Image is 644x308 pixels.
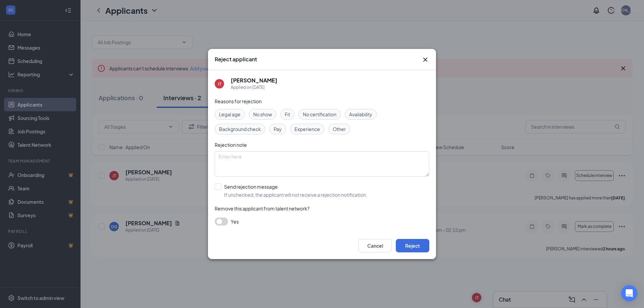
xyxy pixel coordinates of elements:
[621,285,637,301] div: Open Intercom Messenger
[303,111,336,118] span: No certification
[253,111,272,118] span: No show
[396,239,429,252] button: Reject
[421,56,429,64] button: Close
[219,125,261,133] span: Background check
[231,218,239,226] span: Yes
[358,239,392,252] button: Cancel
[285,111,290,118] span: Fit
[333,125,346,133] span: Other
[215,98,262,104] span: Reasons for rejection
[231,77,277,84] h5: [PERSON_NAME]
[215,56,257,63] h3: Reject applicant
[231,84,277,91] div: Applied on [DATE]
[294,125,320,133] span: Experience
[218,81,221,87] div: JT
[215,142,247,148] span: Rejection note
[215,205,310,211] span: Remove this applicant from talent network?
[421,56,429,64] svg: Cross
[349,111,372,118] span: Availability
[219,111,240,118] span: Legal age
[274,125,282,133] span: Pay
